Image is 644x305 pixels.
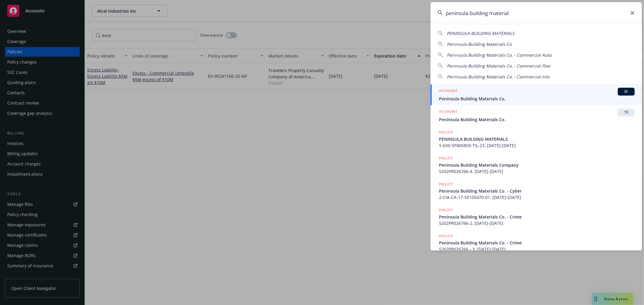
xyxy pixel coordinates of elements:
[431,230,642,256] a: POLICYPeninsula Building Materials Co. - Crime5202PR026766 - 3, [DATE]-[DATE]
[439,108,457,116] h5: ACCOUNT
[439,246,635,252] span: 5202PR026766 - 3, [DATE]-[DATE]
[439,155,453,161] h5: POLICY
[439,168,635,175] span: 5202PR026766-4, [DATE]-[DATE]
[620,89,632,94] span: BI
[439,116,635,123] span: Peninsula Building Materials Co.
[431,126,642,152] a: POLICYPENINSULA BUILDING MATERIALSY-630-5P405850-TIL-23, [DATE]-[DATE]
[439,88,457,95] h5: ACCOUNT
[620,110,632,115] span: TR
[439,207,453,213] h5: POLICY
[439,96,635,102] span: Peninsula Building Materials Co.
[439,220,635,226] span: 5202PR026766-2, [DATE]-[DATE]
[447,30,514,36] span: PENINSULA BUILDING MATERIALS
[447,41,513,47] span: Peninsula Building Materials Co.
[439,233,453,239] h5: POLICY
[447,52,551,58] span: Peninsula Building Materials Co. - Commercial Auto
[439,181,453,187] h5: POLICY
[431,84,642,105] a: ACCOUNTBIPeninsula Building Materials Co.
[439,129,453,135] h5: POLICY
[439,188,635,194] span: Peninsula Building Materials Co. - Cyber
[439,162,635,168] span: Peninsula Building Materials Company
[431,105,642,126] a: ACCOUNTTRPeninsula Building Materials Co.
[439,194,635,200] span: 2-CIA-CA-17-S0105470-01, [DATE]-[DATE]
[431,204,642,230] a: POLICYPeninsula Building Materials Co. - Crime5202PR026766-2, [DATE]-[DATE]
[431,152,642,178] a: POLICYPeninsula Building Materials Company5202PR026766-4, [DATE]-[DATE]
[447,63,550,69] span: Peninsula Building Materials Co. - Commercial Floo
[439,214,635,220] span: Peninsula Building Materials Co. - Crime
[439,240,635,246] span: Peninsula Building Materials Co. - Crime
[431,2,642,24] input: Search...
[431,178,642,204] a: POLICYPeninsula Building Materials Co. - Cyber2-CIA-CA-17-S0105470-01, [DATE]-[DATE]
[447,74,549,80] span: Peninsula Building Materials Co. - Commercial Inla
[439,142,635,149] span: Y-630-5P405850-TIL-23, [DATE]-[DATE]
[439,136,635,142] span: PENINSULA BUILDING MATERIALS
